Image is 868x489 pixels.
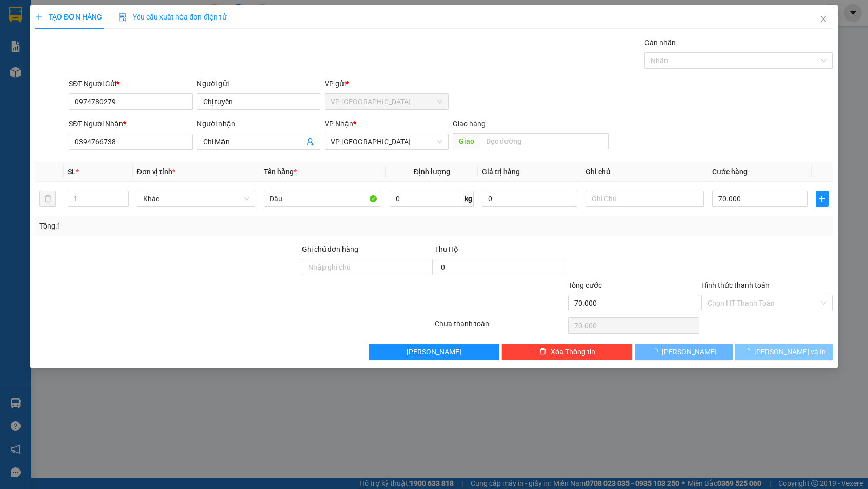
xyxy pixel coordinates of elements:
[453,120,486,128] span: Giao hàng
[69,78,193,89] div: SĐT Người Gửi
[302,259,433,275] input: Ghi chú đơn hàng
[325,78,449,89] div: VP gửi
[551,346,595,358] span: Xóa Thông tin
[735,344,833,360] button: [PERSON_NAME] và In
[44,68,88,75] span: SĐT:
[39,220,335,232] div: Tổng: 1
[197,118,321,129] div: Người nhận
[539,348,547,356] span: delete
[44,17,138,30] span: VP HCM: 522 [PERSON_NAME], P.4, Q.[GEOGRAPHIC_DATA]
[568,281,602,289] span: Tổng cước
[44,32,115,52] span: VP Bình Dương: 36 Xuyên Á, [PERSON_NAME], Dĩ An, [GEOGRAPHIC_DATA]
[819,15,827,23] span: close
[453,133,480,149] span: Giao
[501,344,633,360] button: deleteXóa Thông tin
[306,138,314,146] span: user-add
[44,53,151,67] span: VP [GEOGRAPHIC_DATA]: 84C KQH [PERSON_NAME], P.7, [GEOGRAPHIC_DATA]
[331,94,442,109] span: VP Đà Lạt
[816,191,829,207] button: plus
[809,5,838,34] button: Close
[662,346,717,358] span: [PERSON_NAME]
[635,344,733,360] button: [PERSON_NAME]
[118,13,127,22] img: icon
[302,245,358,253] label: Ghi chú đơn hàng
[35,13,43,21] span: plus
[369,344,500,360] button: [PERSON_NAME]
[118,13,227,21] span: Yêu cầu xuất hóa đơn điện tử
[581,162,708,182] th: Ghi chú
[264,167,297,176] span: Tên hàng
[44,6,127,15] strong: PHONG PHÚ EXPRESS
[651,348,662,355] span: loading
[701,281,770,289] label: Hình thức thanh toán
[264,191,382,207] input: VD: Bàn, Ghế
[68,167,76,176] span: SL
[816,195,828,203] span: plus
[434,318,567,336] div: Chưa thanh toán
[712,167,748,176] span: Cước hàng
[407,346,461,358] span: [PERSON_NAME]
[137,167,175,176] span: Đơn vị tính
[480,133,609,149] input: Dọc đường
[325,120,353,128] span: VP Nhận
[35,13,102,21] span: TẠO ĐƠN HÀNG
[39,191,56,207] button: delete
[482,191,577,207] input: 0
[743,348,754,355] span: loading
[331,134,442,149] span: VP Biên Hòa
[143,191,249,206] span: Khác
[586,191,704,207] input: Ghi Chú
[414,167,450,176] span: Định lượng
[69,118,193,129] div: SĐT Người Nhận
[754,346,826,358] span: [PERSON_NAME] và In
[463,191,474,207] span: kg
[435,245,458,253] span: Thu Hộ
[644,39,676,47] label: Gán nhãn
[5,22,42,59] img: logo
[482,167,520,176] span: Giá trị hàng
[56,68,88,75] strong: 0333 161718
[197,78,321,89] div: Người gửi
